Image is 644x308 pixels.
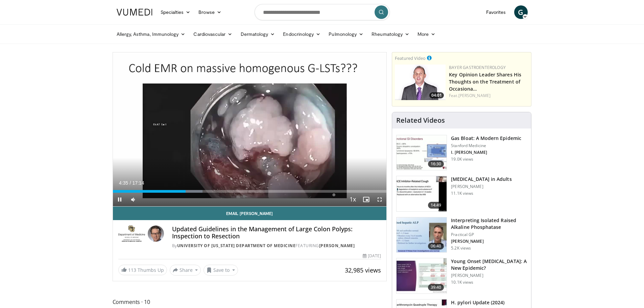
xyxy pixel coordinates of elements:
[113,27,190,41] a: Allergy, Asthma, Immunology
[189,27,236,41] a: Cardiovascular
[194,5,225,19] a: Browse
[397,135,447,170] img: 480ec31d-e3c1-475b-8289-0a0659db689a.150x105_q85_crop-smart_upscale.jpg
[204,265,238,276] button: Save to
[449,65,506,70] a: Bayer Gastroenterology
[373,193,386,206] button: Fullscreen
[128,267,136,273] span: 113
[428,202,444,209] span: 14:49
[119,180,128,186] span: 4:35
[237,27,279,41] a: Dermatology
[126,193,140,206] button: Mute
[514,5,528,19] a: G
[449,71,521,92] a: Key Opinion Leader Shares His Thoughts on the Treatment of Occasiona…
[451,143,521,148] p: Stanford Medicine
[451,157,473,162] p: 19.0K views
[397,258,447,293] img: b23cd043-23fa-4b3f-b698-90acdd47bf2e.150x105_q85_crop-smart_upscale.jpg
[413,27,439,41] a: More
[130,180,131,186] span: /
[170,265,201,276] button: Share
[367,27,413,41] a: Rheumatology
[113,207,387,220] a: Email [PERSON_NAME]
[395,65,446,100] a: 04:01
[172,243,381,249] div: By FEATURING
[113,190,387,193] div: Progress Bar
[363,253,381,259] div: [DATE]
[117,9,152,16] img: VuMedi Logo
[395,55,426,61] small: Featured Video
[113,298,387,306] span: Comments 10
[346,193,359,206] button: Playback Rate
[451,135,521,142] h3: Gas Bloat: A Modern Epidemic
[451,191,473,196] p: 11.1K views
[118,226,145,242] img: University of Colorado Department of Medicine
[458,93,491,98] a: [PERSON_NAME]
[279,27,325,41] a: Endocrinology
[157,5,195,19] a: Specialties
[396,135,527,171] a: 16:30 Gas Bloat: A Modern Epidemic Stanford Medicine I. [PERSON_NAME] 19.0K views
[451,176,511,183] h3: [MEDICAL_DATA] in Adults
[396,217,527,253] a: 06:40 Interpreting Isolated Raised Alkaline Phosphatase Practical GP [PERSON_NAME] 5.2K views
[359,193,373,206] button: Enable picture-in-picture mode
[396,258,527,294] a: 39:40 Young Onset [MEDICAL_DATA]: A New Epidemic? [PERSON_NAME] 10.1K views
[428,161,444,167] span: 16:30
[451,232,527,237] p: Practical GP
[395,65,446,100] img: 9828b8df-38ad-4333-b93d-bb657251ca89.png.150x105_q85_crop-smart_upscale.png
[132,180,144,186] span: 17:14
[118,265,167,275] a: 113 Thumbs Up
[397,176,447,211] img: 11950cd4-d248-4755-8b98-ec337be04c84.150x105_q85_crop-smart_upscale.jpg
[451,280,473,285] p: 10.1K views
[345,266,381,274] span: 32,985 views
[255,4,390,20] input: Search topics, interventions
[429,92,444,98] span: 04:01
[451,184,511,189] p: [PERSON_NAME]
[449,93,528,99] div: Feat.
[451,258,527,271] h3: Young Onset [MEDICAL_DATA]: A New Epidemic?
[396,176,527,212] a: 14:49 [MEDICAL_DATA] in Adults [PERSON_NAME] 11.1K views
[451,239,527,244] p: [PERSON_NAME]
[451,273,527,278] p: [PERSON_NAME]
[451,217,527,231] h3: Interpreting Isolated Raised Alkaline Phosphatase
[451,299,527,306] h3: H. pylori Update (2024)
[113,193,126,206] button: Pause
[428,243,444,250] span: 06:40
[451,245,471,251] p: 5.2K views
[113,52,387,207] video-js: Video Player
[177,243,296,248] a: University of [US_STATE] Department of Medicine
[396,116,445,124] h4: Related Videos
[482,5,510,19] a: Favorites
[428,284,444,291] span: 39:40
[172,226,381,240] h4: Updated Guidelines in the Management of Large Colon Polyps: Inspection to Resection
[397,217,447,253] img: 6a4ee52d-0f16-480d-a1b4-8187386ea2ed.150x105_q85_crop-smart_upscale.jpg
[325,27,367,41] a: Pulmonology
[148,226,164,242] img: Avatar
[451,150,521,155] p: I. [PERSON_NAME]
[319,243,355,248] a: [PERSON_NAME]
